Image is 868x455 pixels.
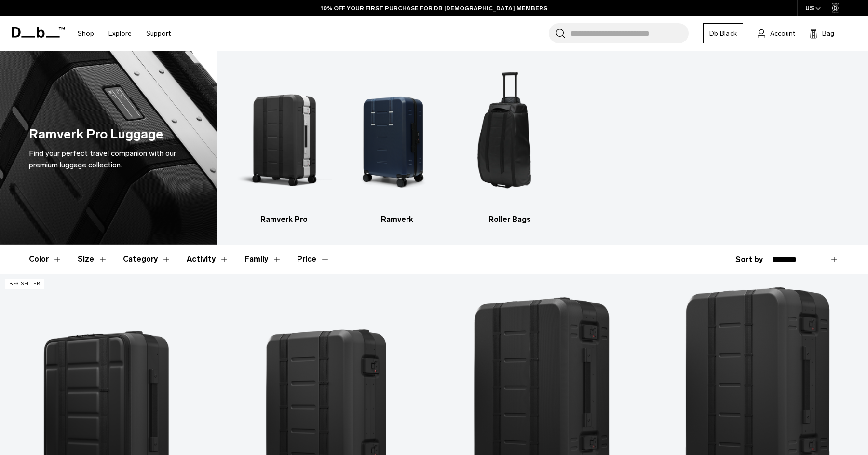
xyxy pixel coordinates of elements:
[70,16,178,51] nav: Main Navigation
[770,28,795,39] span: Account
[29,124,163,144] h1: Ramverk Pro Luggage
[236,65,332,225] li: 1 / 3
[236,65,332,209] img: Db
[108,16,132,51] a: Explore
[462,65,558,225] li: 3 / 3
[810,28,834,39] button: Bag
[297,245,330,273] button: Toggle Price
[758,28,795,39] a: Account
[29,245,62,273] button: Toggle Filter
[349,65,445,225] li: 2 / 3
[462,214,558,225] h3: Roller Bags
[78,16,94,51] a: Shop
[349,65,445,225] a: Db Ramverk
[462,65,558,209] img: Db
[236,65,332,225] a: Db Ramverk Pro
[244,245,282,273] button: Toggle Filter
[703,23,743,43] a: Db Black
[236,214,332,225] h3: Ramverk Pro
[349,214,445,225] h3: Ramverk
[146,16,171,51] a: Support
[123,245,171,273] button: Toggle Filter
[822,28,834,39] span: Bag
[321,4,547,13] a: 10% OFF YOUR FIRST PURCHASE FOR DB [DEMOGRAPHIC_DATA] MEMBERS
[29,149,176,169] span: Find your perfect travel companion with our premium luggage collection.
[187,245,229,273] button: Toggle Filter
[462,65,558,225] a: Db Roller Bags
[5,279,44,289] p: Bestseller
[78,245,108,273] button: Toggle Filter
[349,65,445,209] img: Db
